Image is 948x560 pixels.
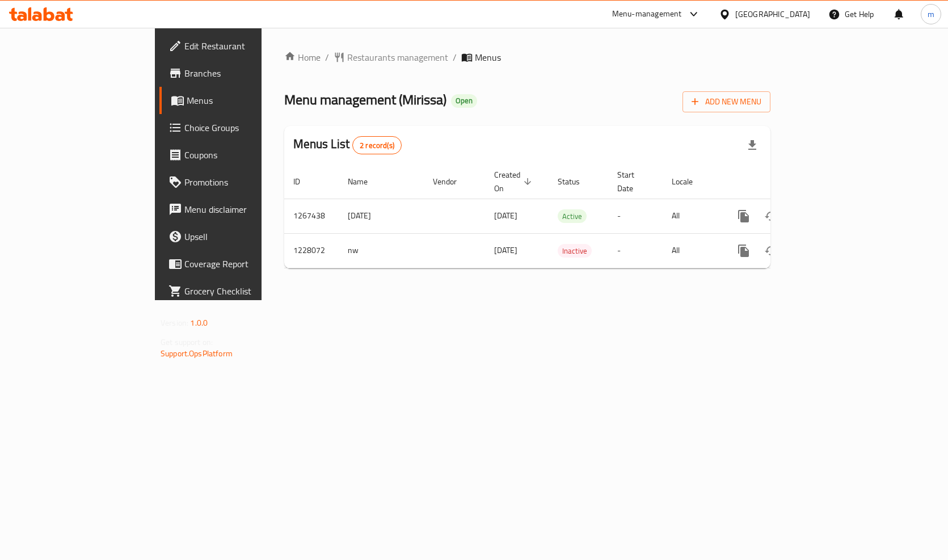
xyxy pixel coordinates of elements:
div: Active [558,209,587,223]
div: Total records count [352,136,402,154]
a: Grocery Checklist [159,277,313,305]
a: Edit Restaurant [159,32,313,60]
button: more [730,237,757,264]
span: Menus [475,50,501,64]
span: Choice Groups [184,121,304,134]
span: Inactive [558,245,592,258]
span: ID [293,175,315,188]
span: Upsell [184,230,304,243]
h2: Menus List [293,136,402,154]
span: Start Date [617,168,649,195]
td: [DATE] [339,199,424,233]
a: Promotions [159,169,313,196]
span: m [928,8,934,20]
span: Active [558,210,587,223]
span: Edit Restaurant [184,39,304,53]
span: [DATE] [494,208,517,223]
span: Name [348,175,382,188]
span: Grocery Checklist [184,284,304,298]
span: Restaurants management [347,50,448,64]
a: Support.OpsPlatform [161,346,233,361]
span: Add New Menu [692,95,761,109]
span: Coupons [184,148,304,162]
nav: breadcrumb [284,50,770,64]
span: [DATE] [494,243,517,258]
th: Actions [721,165,848,199]
a: Upsell [159,223,313,250]
a: Choice Groups [159,114,313,141]
span: Locale [672,175,707,188]
div: [GEOGRAPHIC_DATA] [735,8,810,20]
a: Menus [159,87,313,114]
td: - [608,233,663,268]
td: nw [339,233,424,268]
li: / [453,50,457,64]
td: All [663,199,721,233]
div: Export file [739,132,766,159]
span: Created On [494,168,535,195]
span: Get support on: [161,335,213,350]
div: Open [451,94,477,108]
td: All [663,233,721,268]
span: Menu management ( Mirissa ) [284,87,446,112]
table: enhanced table [284,165,848,268]
button: Change Status [757,203,785,230]
span: Coverage Report [184,257,304,271]
span: Vendor [433,175,471,188]
span: Menus [187,94,304,107]
span: 1.0.0 [190,315,208,330]
td: - [608,199,663,233]
span: Version: [161,315,188,330]
span: Open [451,96,477,106]
a: Coupons [159,141,313,169]
span: Status [558,175,595,188]
button: more [730,203,757,230]
div: Menu-management [612,7,682,21]
a: Coverage Report [159,250,313,277]
div: Inactive [558,244,592,258]
span: Promotions [184,175,304,189]
span: Branches [184,66,304,80]
li: / [325,50,329,64]
a: Menu disclaimer [159,196,313,223]
span: 2 record(s) [353,140,401,151]
button: Add New Menu [682,91,770,112]
a: Branches [159,60,313,87]
span: Menu disclaimer [184,203,304,216]
a: Restaurants management [334,50,448,64]
button: Change Status [757,237,785,264]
